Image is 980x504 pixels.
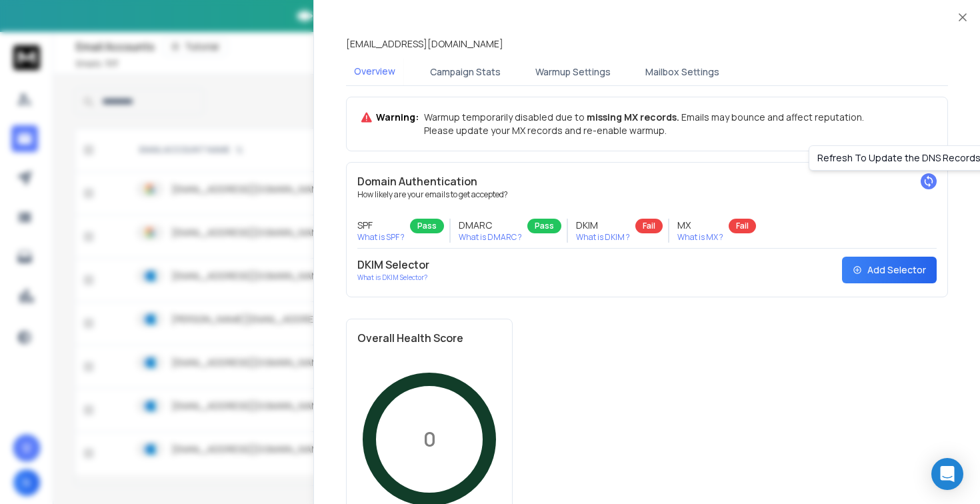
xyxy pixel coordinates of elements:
div: Open Intercom Messenger [931,458,963,490]
p: Warmup temporarily disabled due to Emails may bounce and affect reputation. Please update your MX... [424,111,864,137]
p: 0 [423,427,436,451]
div: Fail [729,219,756,233]
p: What is DMARC ? [459,232,522,243]
p: What is SPF ? [357,232,405,243]
div: Pass [527,219,561,233]
p: How likely are your emails to get accepted? [357,189,937,200]
button: Add Selector [842,257,937,283]
h2: Overall Health Score [357,330,501,346]
div: Fail [635,219,663,233]
h3: DMARC [459,219,522,232]
p: What is DKIM Selector? [357,273,429,283]
h2: DKIM Selector [357,257,429,273]
p: Warning: [376,111,419,124]
p: What is DKIM ? [576,232,630,243]
button: Warmup Settings [527,57,619,87]
h3: DKIM [576,219,630,232]
button: Overview [346,57,403,87]
div: Pass [410,219,444,233]
button: Mailbox Settings [637,57,727,87]
p: [EMAIL_ADDRESS][DOMAIN_NAME] [346,37,503,51]
h2: Domain Authentication [357,173,937,189]
p: What is MX ? [677,232,723,243]
h3: SPF [357,219,405,232]
h3: MX [677,219,723,232]
button: Campaign Stats [422,57,509,87]
span: missing MX records. [585,111,679,123]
